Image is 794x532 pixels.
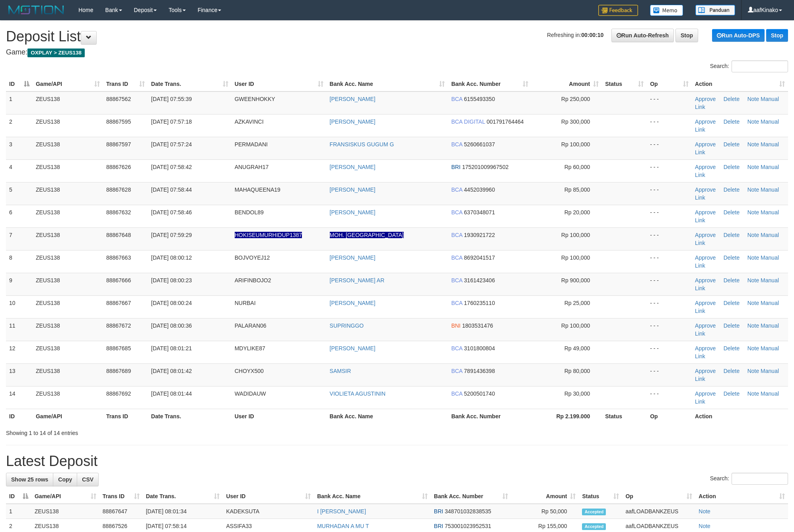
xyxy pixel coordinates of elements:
[724,232,740,238] a: Delete
[695,209,716,216] a: Approve
[33,91,103,115] td: ZEUS138
[451,232,462,238] span: BCA
[6,273,33,295] td: 9
[151,300,192,306] span: [DATE] 08:00:24
[445,508,491,515] span: Copy 348701032838535 to clipboard
[77,473,99,486] a: CSV
[581,32,603,38] strong: 00:00:10
[732,60,788,72] input: Search:
[647,137,692,159] td: - - -
[695,277,779,291] a: Manual Link
[675,29,698,42] a: Stop
[561,232,590,238] span: Rp 100,000
[235,322,267,329] span: PALARAN06
[33,137,103,159] td: ZEUS138
[314,489,431,504] th: Bank Acc. Name: activate to sort column ascending
[6,49,788,56] h4: Game:
[330,164,376,170] a: [PERSON_NAME]
[464,345,495,351] span: Copy 3101800804 to clipboard
[692,77,788,91] th: Action: activate to sort column ascending
[6,489,31,504] th: ID: activate to sort column descending
[33,386,103,409] td: ZEUS138
[747,141,759,148] a: Note
[151,118,192,125] span: [DATE] 07:57:18
[33,114,103,137] td: ZEUS138
[724,164,740,170] a: Delete
[724,254,740,261] a: Delete
[747,277,759,283] a: Note
[695,5,735,16] img: panduan.png
[582,523,606,530] span: Accepted
[451,254,462,261] span: BCA
[6,205,33,227] td: 6
[451,118,485,125] span: BCA DIGITAL
[650,5,683,16] img: Button%20Memo.svg
[511,489,579,504] th: Amount: activate to sort column ascending
[747,164,759,170] a: Note
[6,4,66,16] img: MOTION_logo.png
[235,254,270,261] span: BOJVOYEJ12
[330,254,376,261] a: [PERSON_NAME]
[53,473,77,486] a: Copy
[724,345,740,351] a: Delete
[235,390,266,397] span: WADIDAUW
[27,49,85,57] span: OXPLAY > ZEUS138
[564,186,590,193] span: Rp 85,000
[6,386,33,409] td: 14
[531,77,602,91] th: Amount: activate to sort column ascending
[462,164,509,170] span: Copy 175201009967502 to clipboard
[564,300,590,306] span: Rp 25,000
[330,368,351,374] a: SAMSIR
[223,504,314,519] td: KADEKSUTA
[445,523,491,529] span: Copy 753001023952531 to clipboard
[451,390,462,397] span: BCA
[451,186,462,193] span: BCA
[6,341,33,363] td: 12
[223,489,314,504] th: User ID: activate to sort column ascending
[151,254,192,261] span: [DATE] 08:00:12
[106,186,131,193] span: 88867628
[6,137,33,159] td: 3
[235,277,271,283] span: ARIFINBOJO2
[464,390,495,397] span: Copy 5200501740 to clipboard
[317,508,366,515] a: I [PERSON_NAME]
[151,232,192,238] span: [DATE] 07:59:29
[724,322,740,329] a: Delete
[235,164,269,170] span: ANUGRAH17
[235,209,264,216] span: BENDOL89
[106,345,131,351] span: 88867685
[106,390,131,397] span: 88867692
[647,227,692,250] td: - - -
[564,368,590,374] span: Rp 80,000
[464,368,495,374] span: Copy 7891436398 to clipboard
[235,345,265,351] span: MDYLIKE87
[235,118,264,125] span: AZKAVINCI
[602,409,647,423] th: Status
[464,300,495,306] span: Copy 1760235110 to clipboard
[6,159,33,182] td: 4
[33,318,103,341] td: ZEUS138
[724,186,740,193] a: Delete
[699,508,710,515] a: Note
[448,77,531,91] th: Bank Acc. Number: activate to sort column ascending
[724,209,740,216] a: Delete
[464,232,495,238] span: Copy 1930921722 to clipboard
[747,345,759,351] a: Note
[330,96,376,102] a: [PERSON_NAME]
[695,118,779,133] a: Manual Link
[647,363,692,386] td: - - -
[747,368,759,374] a: Note
[448,409,531,423] th: Bank Acc. Number
[106,209,131,216] span: 88867632
[561,322,590,329] span: Rp 100,000
[561,141,590,148] span: Rp 100,000
[330,322,364,329] a: SUPRINGGO
[106,300,131,306] span: 88867667
[724,96,740,102] a: Delete
[151,141,192,148] span: [DATE] 07:57:24
[647,341,692,363] td: - - -
[547,32,603,38] span: Refreshing in:
[6,29,788,45] h1: Deposit List
[6,363,33,386] td: 13
[695,390,716,397] a: Approve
